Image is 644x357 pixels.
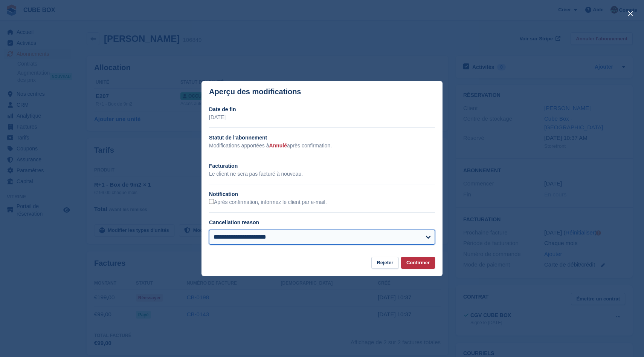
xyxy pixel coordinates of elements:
[209,170,435,178] p: Le client ne sera pas facturé à nouveau.
[209,87,301,96] p: Aperçu des modifications
[209,219,259,225] label: Cancellation reason
[371,257,398,269] button: Rejeter
[209,190,435,198] h2: Notification
[209,142,435,150] p: Modifications apportées à après confirmation.
[209,199,214,204] input: Après confirmation, informez le client par e-mail.
[269,142,287,149] span: Annulé
[401,257,435,269] button: Confirmer
[209,106,435,113] h2: Date de fin
[209,162,435,170] h2: Facturation
[209,113,435,121] p: [DATE]
[624,8,636,20] button: close
[209,199,327,206] label: Après confirmation, informez le client par e-mail.
[209,134,435,142] h2: Statut de l'abonnement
